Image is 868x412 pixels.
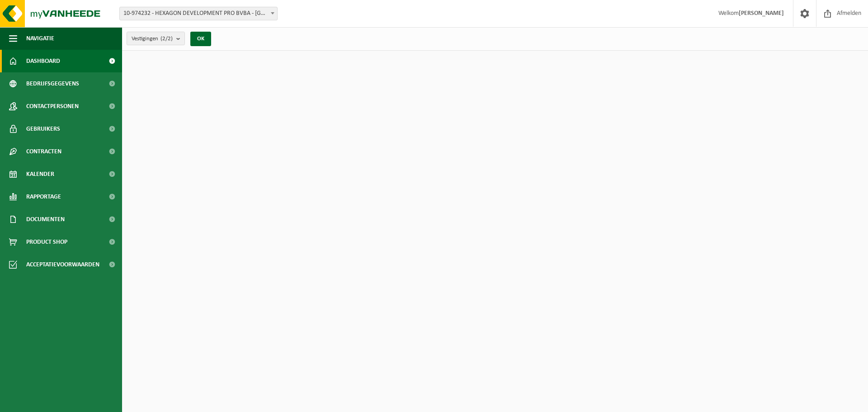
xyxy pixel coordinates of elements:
[119,7,278,20] span: 10-974232 - HEXAGON DEVELOPMENT PRO BVBA - ROESELARE
[26,95,79,118] span: Contactpersonen
[127,32,185,45] button: Vestigingen(2/2)
[26,140,61,163] span: Contracten
[132,32,173,46] span: Vestigingen
[26,208,65,231] span: Documenten
[26,27,54,50] span: Navigatie
[26,185,61,208] span: Rapportage
[26,163,54,185] span: Kalender
[26,72,79,95] span: Bedrijfsgegevens
[739,10,784,17] strong: [PERSON_NAME]
[26,118,60,140] span: Gebruikers
[120,7,277,20] span: 10-974232 - HEXAGON DEVELOPMENT PRO BVBA - ROESELARE
[26,50,60,72] span: Dashboard
[160,36,173,42] count: (2/2)
[26,253,99,276] span: Acceptatievoorwaarden
[190,32,211,46] button: OK
[26,231,67,253] span: Product Shop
